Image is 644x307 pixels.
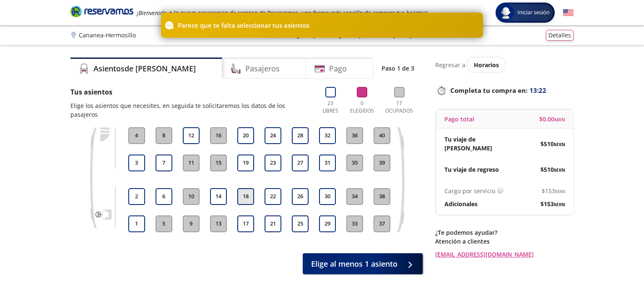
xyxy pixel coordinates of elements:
button: 8 [156,127,172,144]
span: Elige al menos 1 asiento [311,258,397,270]
button: 24 [265,127,281,144]
p: 0 Elegidos [348,100,376,115]
button: 15 [210,155,227,171]
button: 30 [319,188,336,205]
p: Elige los asientos que necesites, en seguida te solicitaremos los datos de los pasajeros [70,101,311,119]
small: MXN [555,188,565,194]
span: Horarios [474,61,499,69]
h4: Pasajeros [245,63,280,74]
span: $ 510 [540,165,565,174]
button: 38 [374,188,390,205]
h4: Asientos de [PERSON_NAME] [93,63,196,74]
button: 17 [237,215,254,232]
p: Regresar a [435,60,465,69]
button: 31 [319,155,336,171]
h4: Pago [329,63,347,74]
button: 32 [319,127,336,144]
button: 7 [156,155,172,171]
button: 9 [183,215,200,232]
button: 39 [374,155,390,171]
small: MXN [554,201,565,207]
iframe: Messagebird Livechat Widget [595,258,636,299]
button: 33 [346,215,363,232]
button: 37 [374,215,390,232]
button: 13 [210,215,227,232]
em: ¡Bienvenido a la nueva experiencia de compra de Reservamos, una forma más sencilla de comprar tus... [137,9,427,17]
button: 40 [374,127,390,144]
button: 10 [183,188,200,205]
p: 17 Ocupados [382,100,416,115]
button: 26 [292,188,309,205]
span: 13:22 [530,86,546,95]
a: [EMAIL_ADDRESS][DOMAIN_NAME] [435,250,574,259]
p: ¿Te podemos ayudar? [435,228,574,237]
span: $ 510 [540,139,565,148]
button: 34 [346,188,363,205]
button: 11 [183,155,200,171]
button: 19 [237,155,254,171]
span: $ 153 [540,199,565,208]
small: MXN [554,141,565,147]
p: 23 Libres [319,100,342,115]
span: $ 0.00 [539,115,565,123]
p: Adicionales [444,199,478,208]
button: 4 [128,127,145,144]
button: 12 [183,127,200,144]
button: 35 [346,155,363,171]
button: 14 [210,188,227,205]
p: Atención a clientes [435,237,574,246]
button: 23 [265,155,281,171]
button: 5 [156,215,172,232]
a: Brand Logo [70,5,133,20]
button: 16 [210,127,227,144]
button: 2 [128,188,145,205]
button: 21 [265,215,281,232]
button: 36 [346,127,363,144]
button: 29 [319,215,336,232]
p: Completa tu compra en : [435,84,574,96]
button: Elige al menos 1 asiento [303,253,423,274]
button: 25 [292,215,309,232]
button: English [563,8,574,18]
p: Tu viaje de [PERSON_NAME] [444,135,505,152]
p: Pago total [444,115,474,123]
button: 27 [292,155,309,171]
small: MXN [554,116,565,123]
p: Paso 1 de 3 [382,64,414,73]
span: Iniciar sesión [514,8,553,17]
p: Cargo por servicio [444,186,495,195]
button: 6 [156,188,172,205]
button: 22 [265,188,281,205]
span: $ 153 [542,186,565,195]
button: 3 [128,155,145,171]
button: 28 [292,127,309,144]
button: 20 [237,127,254,144]
p: Tu viaje de regreso [444,165,499,174]
small: MXN [554,167,565,173]
button: 18 [237,188,254,205]
p: Parece que te falta seleccionar tus asientos [178,21,309,30]
button: 1 [128,215,145,232]
div: Regresar a ver horarios [435,58,574,72]
p: Tus asientos [70,87,311,97]
i: Brand Logo [70,5,133,18]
